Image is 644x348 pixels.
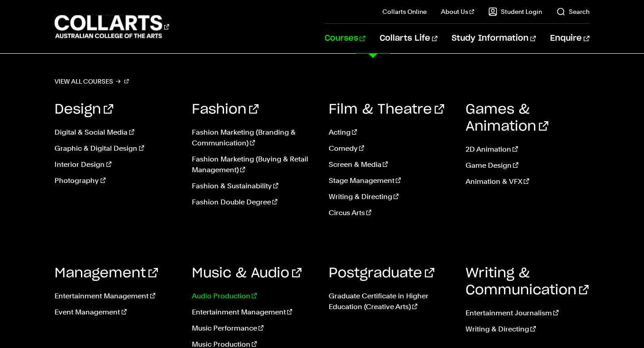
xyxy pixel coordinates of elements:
[382,7,427,16] a: Collarts Online
[55,159,178,170] a: Interior Design
[329,191,452,202] a: Writing & Directing
[192,307,315,318] a: Entertainment Management
[466,144,589,155] a: 2D Animation
[466,176,589,187] a: Animation & VFX
[329,208,452,218] a: Circus Arts
[556,7,589,16] a: Search
[192,103,258,116] a: Fashion
[55,267,158,280] a: Management
[329,175,452,186] a: Stage Management
[55,291,178,301] a: Entertainment Management
[380,24,437,53] a: Collarts Life
[441,7,474,16] a: About Us
[452,24,536,53] a: Study Information
[550,24,589,53] a: Enquire
[192,323,315,334] a: Music Performance
[55,75,129,88] a: View all courses
[466,308,589,318] a: Entertainment Journalism
[466,103,548,133] a: Games & Animation
[329,127,452,138] a: Acting
[192,181,315,191] a: Fashion & Sustainability
[55,14,169,39] div: Go to homepage
[466,324,589,335] a: Writing & Directing
[55,143,178,154] a: Graphic & Digital Design
[55,175,178,186] a: Photography
[329,267,434,280] a: Postgraduate
[192,127,315,149] a: Fashion Marketing (Branding & Communication)
[329,159,452,170] a: Screen & Media
[55,103,113,116] a: Design
[329,103,444,116] a: Film & Theatre
[55,307,178,318] a: Event Management
[192,154,315,175] a: Fashion Marketing (Buying & Retail Management)
[325,24,365,53] a: Courses
[55,127,178,138] a: Digital & Social Media
[329,143,452,154] a: Comedy
[466,267,589,297] a: Writing & Communication
[488,7,542,16] a: Student Login
[192,197,315,208] a: Fashion Double Degree
[192,291,315,301] a: Audio Production
[466,160,589,171] a: Game Design
[329,291,452,312] a: Graduate Certificate in Higher Education (Creative Arts)
[192,267,301,280] a: Music & Audio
